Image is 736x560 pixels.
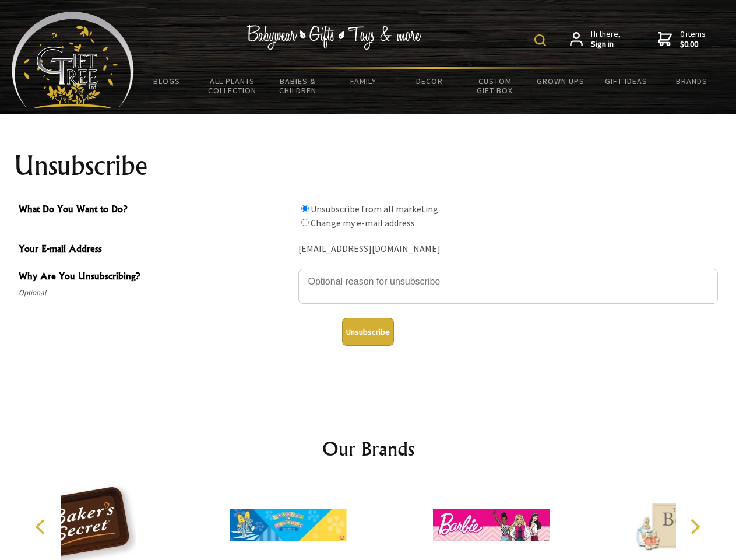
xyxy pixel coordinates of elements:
[311,203,438,215] label: Unsubscribe from all marketing
[19,242,293,258] span: Your E-mail Address
[680,29,706,50] span: 0 items
[14,152,723,180] h1: Unsubscribe
[396,69,462,93] a: Decor
[659,69,725,93] a: Brands
[591,29,621,50] span: Hi there,
[462,69,528,103] a: Custom Gift Box
[23,435,713,463] h2: Our Brands
[527,69,593,93] a: Grown Ups
[570,29,621,50] a: Hi there,Sign in
[12,12,134,108] img: Babyware - Gifts - Toys and more...
[298,240,718,258] div: [EMAIL_ADDRESS][DOMAIN_NAME]
[593,69,659,93] a: Gift Ideas
[682,514,707,540] button: Next
[534,34,546,46] img: product search
[19,202,293,219] span: What Do You Want to Do?
[265,69,331,103] a: Babies & Children
[298,269,718,304] textarea: Why Are You Unsubscribing?
[247,25,422,50] img: Babywear - Gifts - Toys & more
[680,39,706,50] strong: $0.00
[200,69,266,103] a: All Plants Collection
[19,269,293,286] span: Why Are You Unsubscribing?
[591,39,621,50] strong: Sign in
[301,205,309,212] input: What Do You Want to Do?
[19,286,293,300] span: Optional
[29,514,55,540] button: Previous
[134,69,200,93] a: BLOGS
[311,217,415,229] label: Change my e-mail address
[301,219,309,226] input: What Do You Want to Do?
[658,29,706,50] a: 0 items$0.00
[342,318,394,346] button: Unsubscribe
[331,69,397,93] a: Family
